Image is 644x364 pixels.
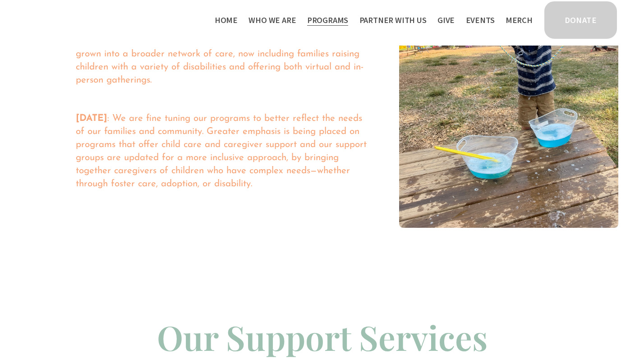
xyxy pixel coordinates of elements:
[506,13,533,28] a: Merch
[359,13,427,28] a: folder dropdown
[215,13,238,28] a: Home
[76,114,107,123] strong: [DATE]
[26,313,618,361] p: Our Support Services
[76,112,369,190] p: : We are fine tuning our programs to better reflect the needs of our families and community. Grea...
[466,13,495,28] a: Events
[307,13,349,28] a: folder dropdown
[437,13,455,28] a: Give
[307,14,349,27] span: Programs
[359,14,427,27] span: Partner With Us
[248,13,296,28] a: folder dropdown
[248,14,296,27] span: Who We Are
